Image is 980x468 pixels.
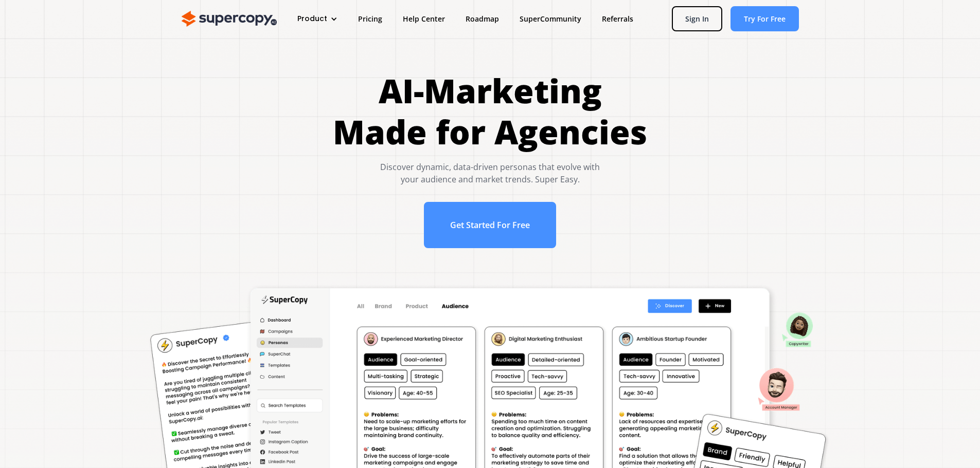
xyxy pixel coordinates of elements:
a: Get Started For Free [424,202,556,248]
div: Discover dynamic, data-driven personas that evolve with your audience and market trends. Super Easy. [333,161,647,185]
a: Sign In [672,6,722,31]
a: Help Center [393,9,455,28]
a: Roadmap [455,9,509,28]
div: Product [287,9,348,28]
h1: AI-Marketing Made for Agencies [333,70,647,153]
a: Referrals [592,9,644,28]
a: SuperCommunity [509,9,592,28]
a: Pricing [348,9,393,28]
div: Product [297,13,327,24]
a: Try For Free [730,6,799,31]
